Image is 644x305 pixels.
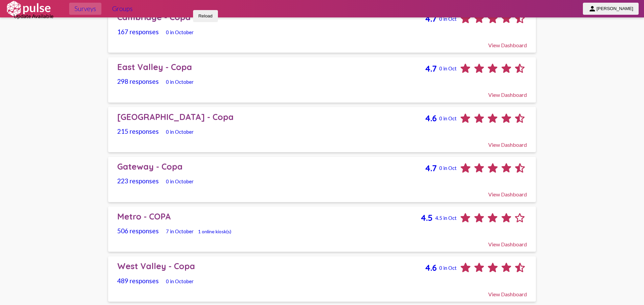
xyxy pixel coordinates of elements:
[166,178,194,184] span: 0 in October
[425,163,437,173] span: 4.7
[425,63,437,74] span: 4.7
[117,127,159,135] span: 215 responses
[108,157,536,202] a: Gateway - Copa4.70 in Oct223 responses0 in OctoberView Dashboard
[439,115,457,121] span: 0 in Oct
[13,13,53,19] span: Update Available
[198,13,213,18] span: Reload
[117,77,159,85] span: 298 responses
[439,165,457,171] span: 0 in Oct
[425,113,437,123] span: 4.6
[166,228,194,234] span: 7 in October
[108,107,536,152] a: [GEOGRAPHIC_DATA] - Copa4.60 in Oct215 responses0 in OctoberView Dashboard
[421,212,433,223] span: 4.5
[117,112,425,122] div: [GEOGRAPHIC_DATA] - Copa
[108,206,536,252] a: Metro - COPA4.54.5 in Oct506 responses7 in October1 online kiosk(s)View Dashboard
[117,277,159,285] span: 489 responses
[117,36,526,48] div: View Dashboard
[435,215,457,221] span: 4.5 in Oct
[117,62,425,72] div: East Valley - Copa
[117,28,159,36] span: 167 responses
[69,3,101,15] a: Surveys
[583,3,639,15] button: [PERSON_NAME]
[117,161,425,172] div: Gateway - Copa
[439,65,457,71] span: 0 in Oct
[112,3,133,15] span: Groups
[75,3,96,15] span: Surveys
[166,129,194,135] span: 0 in October
[117,135,526,148] div: View Dashboard
[166,79,194,85] span: 0 in October
[439,16,457,22] span: 0 in Oct
[117,177,159,185] span: 223 responses
[117,227,159,235] span: 506 responses
[117,211,421,222] div: Metro - COPA
[166,29,194,35] span: 0 in October
[117,261,425,271] div: West Valley - Copa
[166,278,194,284] span: 0 in October
[425,13,437,24] span: 4.7
[425,262,437,273] span: 4.6
[439,265,457,271] span: 0 in Oct
[117,285,526,297] div: View Dashboard
[588,5,596,13] mat-icon: person
[108,256,536,302] a: West Valley - Copa4.60 in Oct489 responses0 in OctoberView Dashboard
[117,185,526,197] div: View Dashboard
[117,85,526,98] div: View Dashboard
[193,10,218,22] button: Reload
[5,0,52,17] img: white-logo.svg
[198,229,231,234] span: 1 online kiosk(s)
[108,7,536,53] a: Cambridge - Copa4.70 in Oct167 responses0 in OctoberView Dashboard
[117,235,526,247] div: View Dashboard
[107,3,138,15] a: Groups
[596,6,633,11] span: [PERSON_NAME]
[108,57,536,103] a: East Valley - Copa4.70 in Oct298 responses0 in OctoberView Dashboard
